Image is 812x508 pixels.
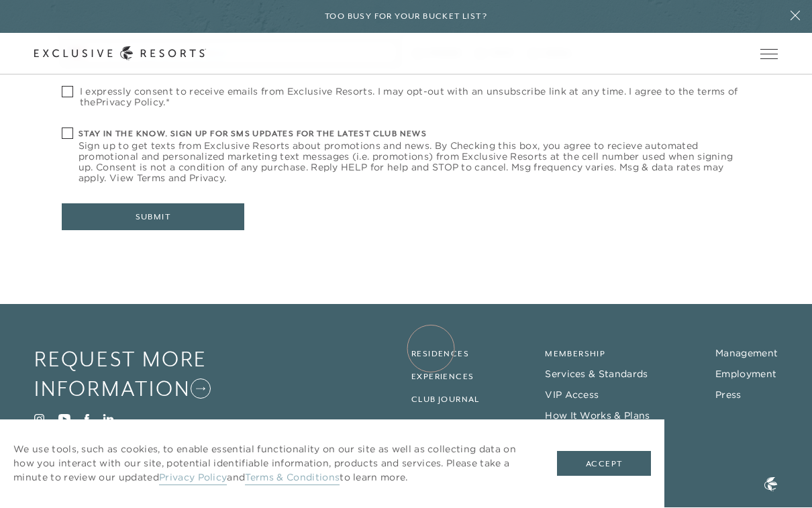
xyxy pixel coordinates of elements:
[34,345,264,405] a: Request More Information
[411,350,469,359] a: Residences
[79,128,750,141] h6: Stay in the know. Sign up for sms updates for the latest club news
[62,204,244,231] button: Submit
[13,443,530,485] p: We use tools, such as cookies, to enable essential functionality on our site as well as collectin...
[411,372,474,382] a: Experiences
[545,368,648,380] a: Services & Standards
[545,350,605,359] a: Membership
[545,410,650,422] a: How It Works & Plans
[715,389,742,401] a: Press
[715,368,776,380] a: Employment
[79,141,750,184] span: Sign up to get texts from Exclusive Resorts about promotions and news. By Checking this box, you ...
[411,418,472,427] a: Community
[545,389,599,401] a: VIP Access
[80,87,750,108] span: I expressly consent to receive emails from Exclusive Resorts. I may opt-out with an unsubscribe l...
[96,97,163,109] a: Privacy Policy
[557,452,651,477] button: Accept
[715,348,778,360] a: Management
[159,472,227,486] a: Privacy Policy
[760,50,778,59] button: Open navigation
[325,11,487,23] h6: Too busy for your bucket list?
[245,472,340,486] a: Terms & Conditions
[411,395,480,405] a: Club Journal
